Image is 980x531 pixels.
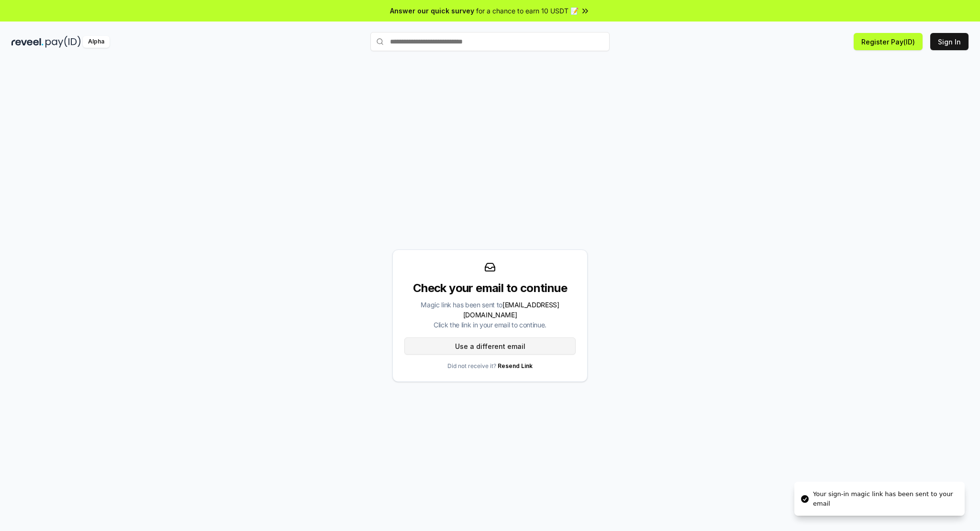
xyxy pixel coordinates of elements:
[404,300,576,330] div: Magic link has been sent to Click the link in your email to continue.
[11,36,44,48] img: reveel_dark
[476,6,579,16] span: for a chance to earn 10 USDT 📝
[45,36,81,48] img: pay_id
[930,33,969,50] button: Sign In
[463,301,559,319] span: [EMAIL_ADDRESS][DOMAIN_NAME]
[390,6,474,16] span: Answer our quick survey
[404,281,576,296] div: Check your email to continue
[447,362,533,370] p: Did not receive it?
[854,33,923,50] button: Register Pay(ID)
[498,362,533,369] a: Resend Link
[404,337,576,355] button: Use a different email
[813,489,957,508] div: Your sign-in magic link has been sent to your email
[83,36,110,48] div: Alpha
